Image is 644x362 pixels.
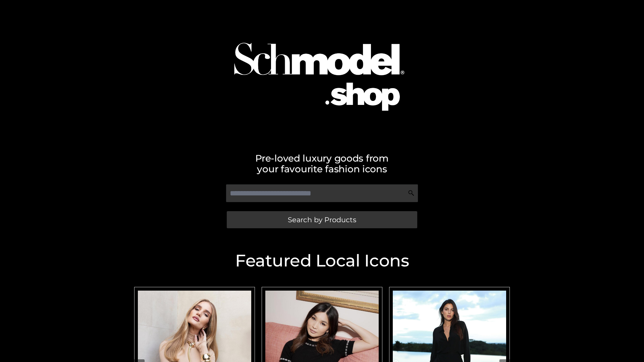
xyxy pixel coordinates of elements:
span: Search by Products [288,216,356,223]
a: Search by Products [227,211,417,228]
h2: Featured Local Icons​ [131,252,513,269]
img: Search Icon [408,190,415,196]
h2: Pre-loved luxury goods from your favourite fashion icons [131,153,513,174]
